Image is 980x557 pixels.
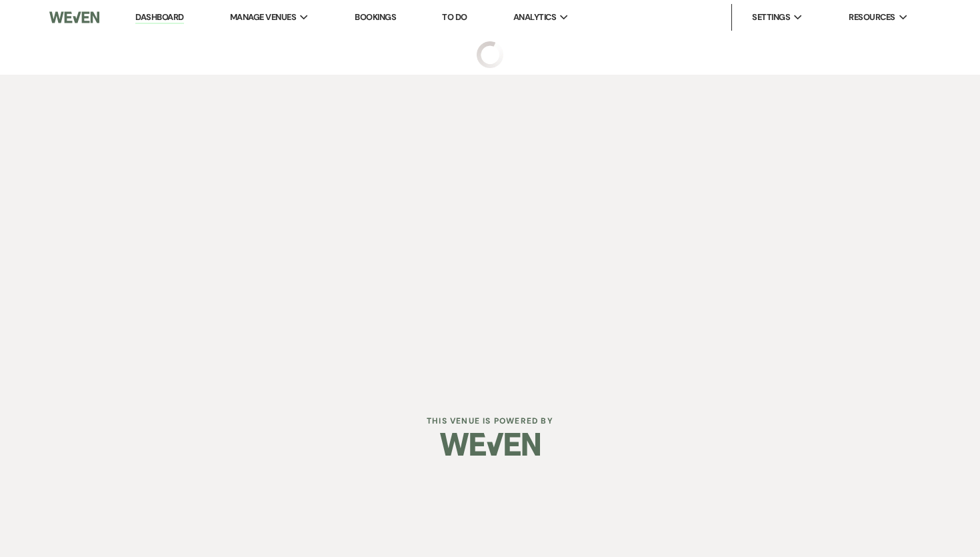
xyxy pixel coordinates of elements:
a: Dashboard [135,11,183,24]
img: loading spinner [477,41,503,68]
span: Settings [752,11,790,24]
img: Weven Logo [49,3,99,31]
img: Weven Logo [440,421,540,468]
span: Analytics [513,11,556,24]
span: Manage Venues [230,11,296,24]
span: Resources [849,11,895,24]
a: Bookings [355,11,396,23]
a: To Do [442,11,467,23]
